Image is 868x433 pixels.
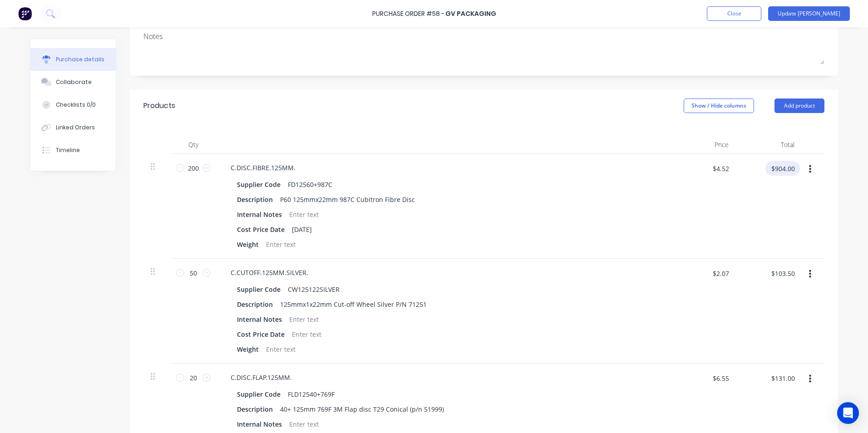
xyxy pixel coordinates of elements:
[56,146,80,154] div: Timeline
[276,298,430,311] div: 125mmx1x22mm Cut-off Wheel Silver P/N 71251
[684,98,754,113] button: Show / Hide columns
[223,161,303,174] div: C.DISC.FIBRE.125MM.
[233,403,276,416] div: Description
[56,101,96,109] div: Checklists 0/0
[30,139,116,162] button: Timeline
[143,100,175,111] div: Products
[288,223,316,236] div: [DATE]
[276,403,448,416] div: 40+ 125mm 769F 3M Flap disc T29 Conical (p/n 51999)
[233,193,276,206] div: Description
[233,208,286,221] div: Internal Notes
[233,238,262,251] div: Weight
[30,71,116,93] button: Collaborate
[223,266,316,279] div: C.CUTOFF.125MM.SILVER.
[707,6,761,21] button: Close
[768,6,850,21] button: Update [PERSON_NAME]
[56,78,92,86] div: Collaborate
[445,9,496,19] div: GV Packaging
[223,371,299,384] div: C.DISC.FLAP.125MM.
[233,388,284,401] div: Supplier Code
[56,55,104,64] div: Purchase details
[18,7,32,20] img: Factory
[30,93,116,116] button: Checklists 0/0
[56,123,95,132] div: Linked Orders
[233,298,276,311] div: Description
[30,48,116,71] button: Purchase details
[276,193,419,206] div: P60 125mmx22mm 987C Cubitron Fibre Disc
[30,116,116,139] button: Linked Orders
[233,223,288,236] div: Cost Price Date
[670,136,736,154] div: Price
[284,388,338,401] div: FLD12540+769F
[837,402,859,424] div: Open Intercom Messenger
[233,343,262,356] div: Weight
[284,178,336,191] div: FD12560+987C
[233,328,288,341] div: Cost Price Date
[774,98,824,113] button: Add product
[233,313,286,326] div: Internal Notes
[284,283,343,296] div: CW125122SILVER
[372,9,444,19] div: Purchase Order #58 -
[233,418,286,431] div: Internal Notes
[171,136,216,154] div: Qty
[143,31,824,42] div: Notes
[233,178,284,191] div: Supplier Code
[736,136,802,154] div: Total
[233,283,284,296] div: Supplier Code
